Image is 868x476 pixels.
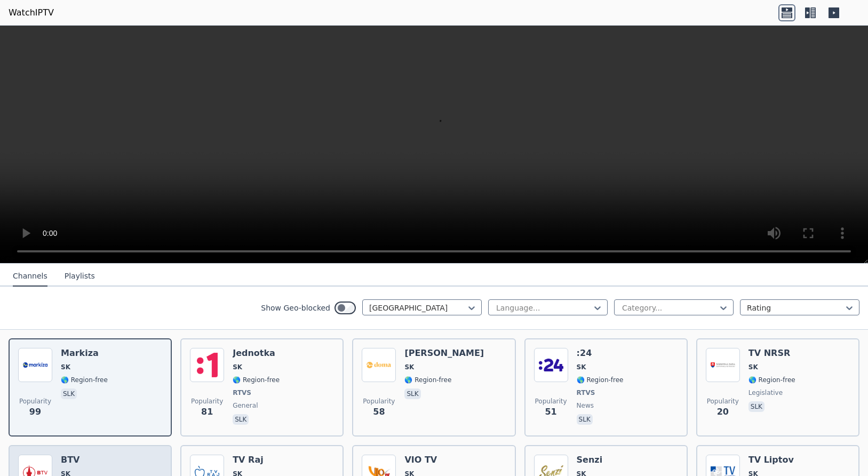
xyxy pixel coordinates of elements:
[404,455,451,465] h6: VIO TV
[18,348,52,382] img: Markiza
[190,348,224,382] img: Jednotka
[748,455,795,465] h6: TV Liptov
[261,303,330,313] label: Show Geo-blocked
[404,363,414,371] span: SK
[577,401,594,410] span: news
[61,363,70,371] span: SK
[534,348,568,382] img: :24
[577,363,586,371] span: SK
[233,376,280,384] span: 🌎 Region-free
[577,388,595,397] span: RTVS
[707,397,739,406] span: Popularity
[404,348,484,359] h6: [PERSON_NAME]
[577,414,593,425] p: slk
[13,266,47,287] button: Channels
[535,397,567,406] span: Popularity
[61,376,108,384] span: 🌎 Region-free
[233,363,242,371] span: SK
[577,376,624,384] span: 🌎 Region-free
[19,397,51,406] span: Popularity
[233,348,280,359] h6: Jednotka
[748,388,783,397] span: legislative
[233,401,258,410] span: general
[9,6,54,19] a: WatchIPTV
[748,401,765,412] p: slk
[61,348,108,359] h6: Markiza
[233,455,280,465] h6: TV Raj
[373,406,385,418] span: 58
[233,388,251,397] span: RTVS
[61,455,108,465] h6: BTV
[201,406,213,418] span: 81
[748,363,758,371] span: SK
[577,455,624,465] h6: Senzi
[61,388,77,399] p: slk
[404,388,420,399] p: slk
[362,348,396,382] img: Markiza Doma
[545,406,556,418] span: 51
[404,376,451,384] span: 🌎 Region-free
[65,266,95,287] button: Playlists
[363,397,395,406] span: Popularity
[577,348,624,359] h6: :24
[748,376,795,384] span: 🌎 Region-free
[29,406,41,418] span: 99
[748,348,795,359] h6: TV NRSR
[233,414,249,425] p: slk
[191,397,223,406] span: Popularity
[717,406,729,418] span: 20
[706,348,740,382] img: TV NRSR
